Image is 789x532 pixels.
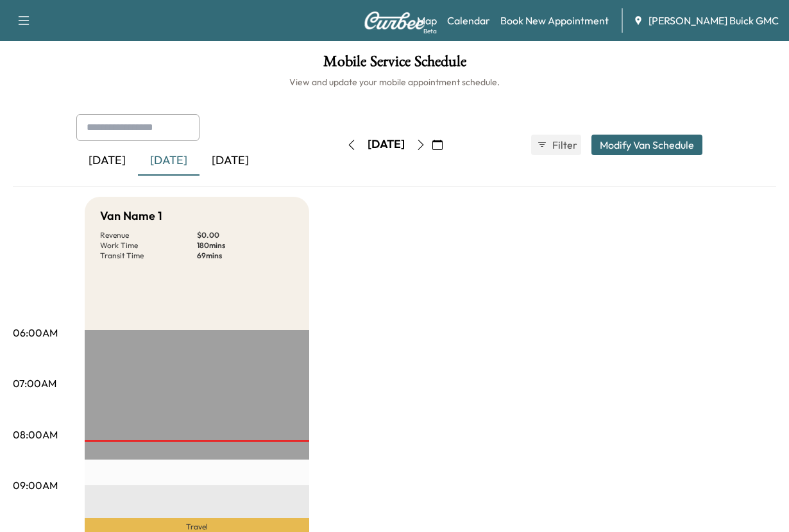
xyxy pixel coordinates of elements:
span: [PERSON_NAME] Buick GMC [649,13,779,28]
p: 180 mins [197,240,294,251]
p: 06:00AM [13,325,58,340]
p: 08:00AM [13,427,58,442]
a: Book New Appointment [500,13,609,28]
img: Curbee Logo [364,12,425,29]
span: Filter [552,137,575,153]
p: Revenue [100,230,197,240]
div: [DATE] [199,146,261,176]
p: 69 mins [197,251,294,261]
a: Calendar [447,13,490,28]
h1: Mobile Service Schedule [13,54,776,76]
p: $ 0.00 [197,230,294,240]
div: [DATE] [76,146,138,176]
a: MapBeta [417,13,437,28]
h6: View and update your mobile appointment schedule. [13,76,776,88]
p: Transit Time [100,251,197,261]
p: 07:00AM [13,376,56,391]
div: [DATE] [138,146,199,176]
div: [DATE] [368,137,405,153]
button: Filter [531,135,581,155]
p: Work Time [100,240,197,251]
button: Modify Van Schedule [591,135,702,155]
div: Beta [423,26,437,36]
h5: Van Name 1 [100,207,162,225]
p: 09:00AM [13,478,58,493]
